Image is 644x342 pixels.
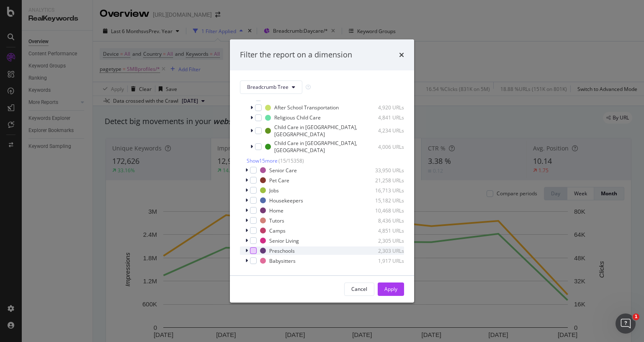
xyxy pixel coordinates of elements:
[363,237,404,244] div: 2,305 URLs
[363,167,404,174] div: 33,950 URLs
[269,197,303,204] div: Housekeepers
[274,140,365,154] div: Child Care in [GEOGRAPHIC_DATA], [GEOGRAPHIC_DATA]
[363,114,404,121] div: 4,841 URLs
[363,104,404,111] div: 4,920 URLs
[274,124,365,138] div: Child Care in [GEOGRAPHIC_DATA], [GEOGRAPHIC_DATA]
[363,207,404,214] div: 10,468 URLs
[399,49,404,60] div: times
[274,104,339,111] div: After School Transportation
[376,127,404,134] div: 4,234 URLs
[240,49,352,60] div: Filter the report on a dimension
[269,247,295,254] div: Preschools
[269,167,297,174] div: Senior Care
[240,80,302,94] button: Breadcrumb Tree
[269,177,289,184] div: Pet Care
[274,114,321,121] div: Religious Child Care
[363,187,404,194] div: 16,713 URLs
[278,157,304,164] span: ( 15 / 15358 )
[363,177,404,184] div: 21,258 URLs
[269,187,279,194] div: Jobs
[363,197,404,204] div: 15,182 URLs
[269,217,284,224] div: Tutors
[363,227,404,234] div: 4,851 URLs
[269,227,286,234] div: Camps
[269,207,283,214] div: Home
[616,313,636,334] iframe: Intercom live chat
[633,313,639,320] span: 1
[384,285,397,293] div: Apply
[363,247,404,254] div: 2,303 URLs
[363,217,404,224] div: 8,436 URLs
[376,143,404,150] div: 4,006 URLs
[247,83,289,91] span: Breadcrumb Tree
[378,282,404,296] button: Apply
[269,237,299,244] div: Senior Living
[230,39,414,303] div: modal
[247,157,278,164] span: Show 15 more
[269,257,296,264] div: Babysitters
[363,257,404,264] div: 1,917 URLs
[351,285,367,293] div: Cancel
[344,282,374,296] button: Cancel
